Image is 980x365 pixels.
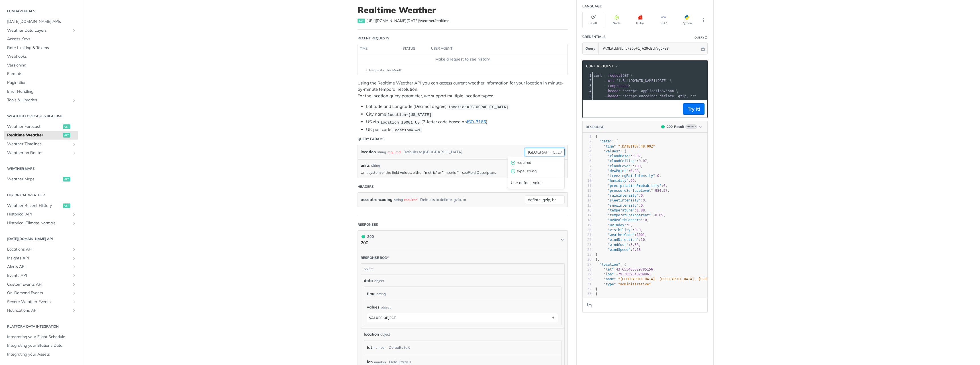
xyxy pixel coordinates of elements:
[583,233,591,237] div: 21
[4,271,78,280] a: Events APIShow subpages for Events API
[652,12,674,28] button: PHP
[583,159,591,164] div: 6
[366,68,402,73] span: 0 Requests This Month
[72,98,76,102] button: Show subpages for Tools & Libraries
[364,278,373,284] span: data
[387,112,431,117] span: location=[US_STATE]
[360,56,565,62] div: Make a request to see history.
[72,221,76,225] button: Show subpages for Historical Climate Normals
[608,189,653,193] span: "pressureSurfaceLevel"
[401,44,429,53] th: status
[632,248,641,252] span: 2.38
[595,223,632,227] span: : ,
[634,164,641,168] span: 100
[583,139,591,144] div: 2
[632,154,641,158] span: 0.07
[595,154,643,158] span: : ,
[608,159,636,163] span: "cloudCeiling"
[595,253,597,257] span: }
[4,87,78,96] a: Error Handling
[595,179,637,183] span: : ,
[387,148,401,156] div: required
[630,243,639,247] span: 3.38
[358,36,389,41] div: Recent Requests
[63,124,70,129] span: get
[374,278,384,283] div: object
[366,103,568,110] li: Latitude and Longitude (Decimal degree)
[604,89,620,93] span: --header
[7,28,70,33] span: Weather Data Layers
[583,198,591,203] div: 14
[629,12,651,28] button: Ruby
[4,70,78,78] a: Formats
[377,148,386,156] div: string
[595,233,647,237] span: : ,
[7,62,76,68] span: Versioning
[361,170,522,175] p: Unit system of the field values, either "metric" or "imperial" - see
[683,103,705,115] button: Try It!
[583,149,591,154] div: 4
[72,291,76,295] button: Show subpages for On-Demand Events
[7,334,76,340] span: Integrating your Flight Schedule
[7,308,70,313] span: Notifications API
[72,151,76,155] button: Show subpages for Weather on Routes
[634,228,641,232] span: 9.9
[604,272,614,276] span: "lon"
[641,203,643,207] span: 0
[366,126,568,133] li: UK postcode
[7,352,76,357] span: Integrating your Assets
[608,169,628,173] span: "dewPoint"
[594,79,672,83] span: \
[583,88,592,94] div: 4
[72,265,76,269] button: Show subpages for Alerts API
[4,61,78,70] a: Versioning
[404,195,417,204] div: required
[637,208,645,212] span: 1.88
[637,233,645,237] span: 1001
[657,174,659,178] span: 0
[511,160,515,165] span: valid
[508,178,564,187] div: Use default value
[676,12,698,28] button: Python
[608,193,638,197] span: "rainIntensity"
[448,105,508,109] span: location=[GEOGRAPHIC_DATA]
[7,176,62,182] span: Weather Maps
[63,177,70,182] span: get
[72,282,76,287] button: Show subpages for Custom Events API
[4,333,78,341] a: Integrating your Flight Schedule
[527,168,562,174] span: string
[616,267,653,271] span: 43.653480529785156
[595,213,665,217] span: : ,
[361,233,374,240] div: 200
[4,166,78,171] h2: Weather Maps
[582,4,602,9] div: Language
[583,203,591,208] div: 15
[583,83,592,88] div: 3
[380,120,420,124] span: location=10001 US
[583,174,591,178] div: 9
[369,316,396,320] div: values object
[583,183,591,188] div: 11
[595,277,816,281] span: : ,
[394,195,403,204] div: string
[361,195,393,204] label: accept-encoding
[72,28,76,33] button: Show subpages for Weather Data Layers
[7,54,76,59] span: Webhooks
[594,74,602,78] span: curl
[595,169,641,173] span: : ,
[7,36,76,42] span: Access Keys
[7,247,70,252] span: Locations API
[393,128,420,132] span: location=SW1
[595,287,597,291] span: }
[362,235,365,238] span: 200
[358,5,568,15] h1: Realtime Weather
[583,134,591,139] div: 1
[72,142,76,146] button: Show subpages for Weather Timelines
[4,44,78,52] a: Rate Limiting & Tokens
[358,136,385,142] div: Query Params
[4,263,78,271] a: Alerts APIShow subpages for Alerts API
[584,63,621,69] button: cURL Request
[595,193,645,197] span: : ,
[655,189,667,193] span: 984.57
[4,9,78,14] h2: Fundamentals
